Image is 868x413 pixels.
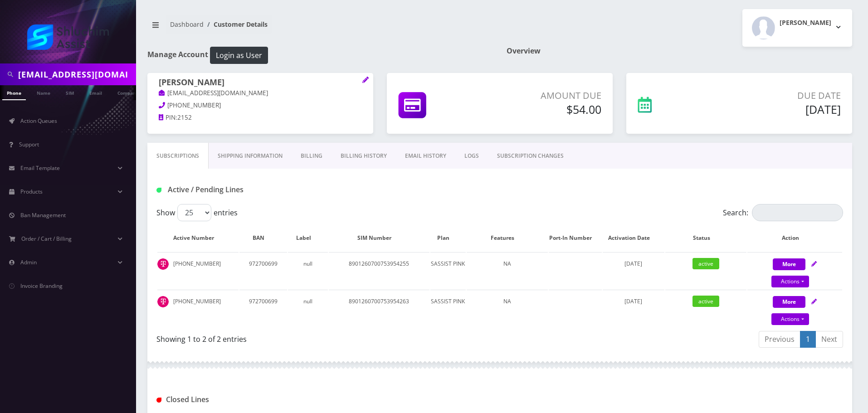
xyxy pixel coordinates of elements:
a: LOGS [455,143,488,169]
button: More [773,296,805,308]
h1: Overview [507,47,852,55]
a: [EMAIL_ADDRESS][DOMAIN_NAME] [159,89,268,98]
span: 2152 [177,113,192,121]
td: [PHONE_NUMBER] [157,252,239,289]
td: [PHONE_NUMBER] [157,290,239,326]
img: Closed Lines [156,398,161,403]
td: NA [467,252,548,289]
a: Company [113,85,143,99]
span: [PHONE_NUMBER] [167,101,221,109]
th: Features: activate to sort column ascending [467,225,548,251]
a: Email [85,85,107,99]
p: Amount Due [488,89,601,102]
p: Due Date [710,89,841,102]
td: SASSIST PINK [430,252,466,289]
a: Subscriptions [147,143,209,169]
td: null [288,252,328,289]
th: Label: activate to sort column ascending [288,225,328,251]
th: Plan: activate to sort column ascending [430,225,466,251]
nav: breadcrumb [147,15,493,41]
td: 972700699 [239,290,287,326]
li: Customer Details [204,19,268,29]
th: Activation Date: activate to sort column ascending [603,225,665,251]
img: Shluchim Assist [27,24,109,50]
a: Shipping Information [209,143,292,169]
a: EMAIL HISTORY [396,143,455,169]
span: active [692,296,719,307]
button: More [773,258,805,270]
a: Billing [292,143,332,169]
a: Phone [2,85,26,100]
a: Name [32,85,55,99]
th: Active Number: activate to sort column ascending [157,225,239,251]
div: Showing 1 to 2 of 2 entries [156,330,493,345]
th: Action: activate to sort column ascending [747,225,842,251]
a: Actions [771,313,809,325]
h1: Manage Account [147,47,493,64]
select: Showentries [177,204,211,221]
img: t_img.png [157,296,169,307]
a: SIM [61,85,78,99]
a: Billing History [332,143,396,169]
input: Search in Company [18,66,134,83]
input: Search: [752,204,843,221]
h5: [DATE] [710,102,841,116]
a: PIN: [159,113,177,122]
th: BAN: activate to sort column ascending [239,225,287,251]
a: Previous [759,331,800,348]
a: Next [815,331,843,348]
th: Status: activate to sort column ascending [665,225,746,251]
h5: $54.00 [488,102,601,116]
label: Search: [723,204,843,221]
td: NA [467,290,548,326]
span: Products [20,188,43,195]
td: 8901260700753954255 [329,252,429,289]
th: SIM Number: activate to sort column ascending [329,225,429,251]
button: Login as User [210,47,268,64]
th: Port-In Number: activate to sort column ascending [549,225,602,251]
img: Active / Pending Lines [156,188,161,193]
h1: [PERSON_NAME] [159,78,362,88]
span: active [692,258,719,269]
h1: Closed Lines [156,395,376,404]
img: t_img.png [157,258,169,270]
td: 8901260700753954263 [329,290,429,326]
td: null [288,290,328,326]
a: Dashboard [170,20,204,29]
h1: Active / Pending Lines [156,185,376,194]
a: Login as User [208,49,268,59]
span: Ban Management [20,211,66,219]
span: Admin [20,258,37,266]
span: [DATE] [624,297,642,305]
button: [PERSON_NAME] [742,9,852,47]
span: [DATE] [624,260,642,267]
td: 972700699 [239,252,287,289]
span: Email Template [20,164,60,172]
span: Order / Cart / Billing [21,235,72,243]
span: Action Queues [20,117,57,125]
h2: [PERSON_NAME] [780,19,831,27]
td: SASSIST PINK [430,290,466,326]
a: SUBSCRIPTION CHANGES [488,143,573,169]
label: Show entries [156,204,238,221]
span: Support [19,141,39,148]
span: Invoice Branding [20,282,63,290]
a: Actions [771,276,809,287]
a: 1 [800,331,816,348]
